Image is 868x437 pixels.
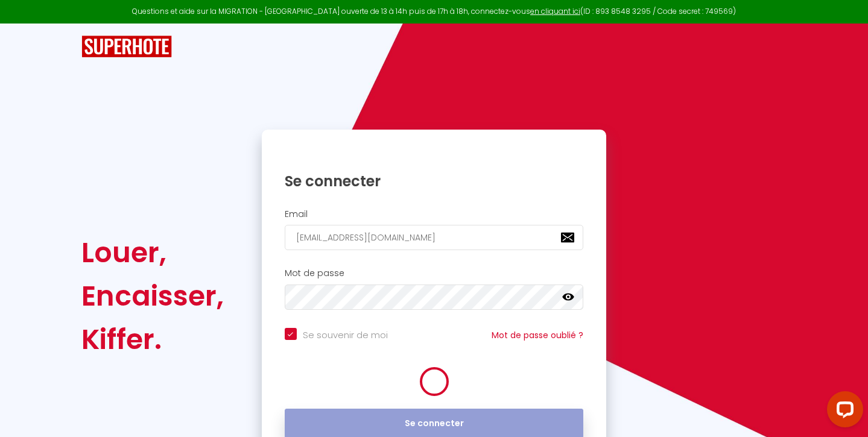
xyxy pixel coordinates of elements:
[492,329,583,341] a: Mot de passe oublié ?
[285,209,584,219] h2: Email
[81,231,224,274] div: Louer,
[530,6,580,16] a: en cliquant ici
[285,225,584,250] input: Ton Email
[817,386,868,437] iframe: LiveChat chat widget
[81,318,224,361] div: Kiffer.
[285,172,584,190] h1: Se connecter
[285,268,584,278] h2: Mot de passe
[81,274,224,318] div: Encaisser,
[81,36,172,58] img: SuperHote logo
